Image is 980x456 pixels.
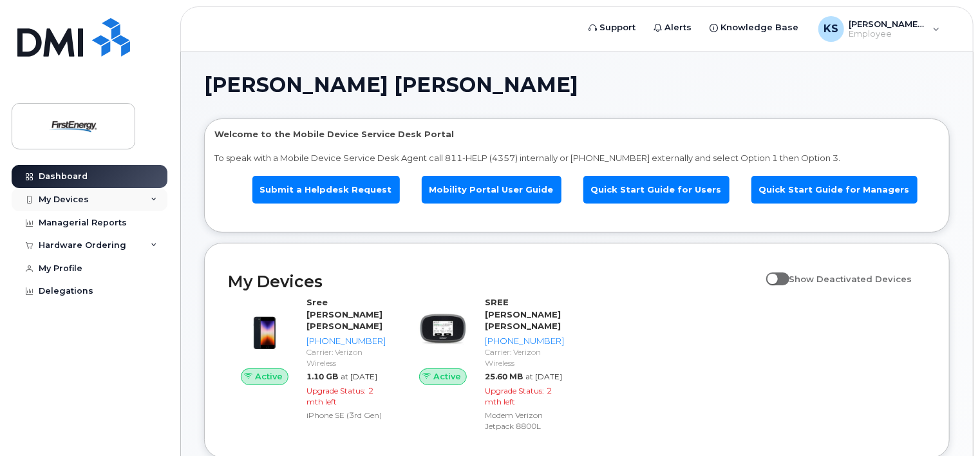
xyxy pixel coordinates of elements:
[485,297,561,331] strong: SREE [PERSON_NAME] [PERSON_NAME]
[485,372,523,381] span: 25.60 MB
[485,410,564,432] div: Modem Verizon Jetpack 8800L
[485,386,544,395] span: Upgrade Status:
[485,347,564,368] div: Carrier: Verizon Wireless
[433,370,461,383] span: Active
[751,176,918,204] a: Quick Start Guide for Managers
[422,176,561,204] a: Mobility Portal User Guide
[306,386,366,395] span: Upgrade Status:
[228,272,760,291] h2: My Devices
[252,176,400,204] a: Submit a Helpdesk Request
[306,386,373,406] span: 2 mth left
[583,176,730,204] a: Quick Start Guide for Users
[306,335,386,347] div: [PHONE_NUMBER]
[255,370,283,383] span: Active
[485,335,564,347] div: [PHONE_NUMBER]
[214,152,939,164] p: To speak with a Mobile Device Service Desk Agent call 811-HELP (4357) internally or [PHONE_NUMBER...
[525,372,562,381] span: at [DATE]
[306,410,386,421] div: iPhone SE (3rd Gen)
[238,303,291,356] img: image20231002-3703462-1angbar.jpeg
[341,372,377,381] span: at [DATE]
[789,274,912,284] span: Show Deactivated Devices
[306,372,338,381] span: 1.10 GB
[228,296,391,423] a: ActiveSree [PERSON_NAME] [PERSON_NAME][PHONE_NUMBER]Carrier: Verizon Wireless1.10 GBat [DATE]Upgr...
[417,303,469,356] img: image20231002-3703462-zs44o9.jpeg
[306,347,386,368] div: Carrier: Verizon Wireless
[766,267,777,277] input: Show Deactivated Devices
[485,386,552,406] span: 2 mth left
[204,75,578,95] span: [PERSON_NAME] [PERSON_NAME]
[306,297,382,331] strong: Sree [PERSON_NAME] [PERSON_NAME]
[214,128,939,140] p: Welcome to the Mobile Device Service Desk Portal
[406,296,569,434] a: ActiveSREE [PERSON_NAME] [PERSON_NAME][PHONE_NUMBER]Carrier: Verizon Wireless25.60 MBat [DATE]Upg...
